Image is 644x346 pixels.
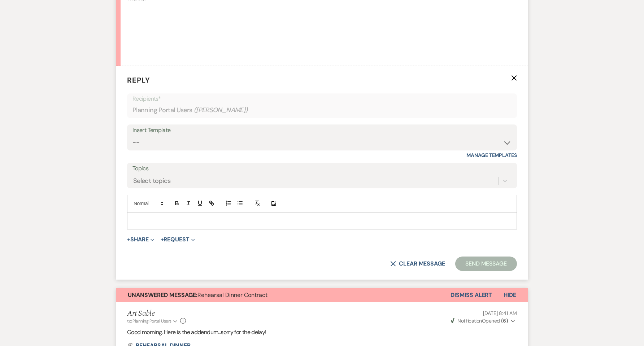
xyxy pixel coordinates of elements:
[127,318,178,324] button: to: Planning Portal Users
[133,176,171,186] div: Select topics
[127,75,150,85] span: Reply
[127,237,130,242] span: +
[390,261,445,267] button: Clear message
[451,317,508,324] span: Opened
[504,291,516,299] span: Hide
[450,317,517,325] button: NotificationOpened (6)
[132,103,512,117] div: Planning Portal Users
[492,288,528,302] button: Hide
[132,94,512,104] p: Recipients*
[466,152,517,158] a: Manage Templates
[127,318,171,324] span: to: Planning Portal Users
[127,237,154,242] button: Share
[127,328,517,337] p: Good morning. Here is the addendum...sorry for the delay!
[457,317,482,324] span: Notification
[132,125,512,136] div: Insert Template
[128,291,197,299] strong: Unanswered Message:
[455,257,517,271] button: Send Message
[161,237,164,242] span: +
[127,309,186,318] h5: Art Sable
[161,237,195,242] button: Request
[132,163,512,174] label: Topics
[451,288,492,302] button: Dismiss Alert
[483,310,517,316] span: [DATE] 8:41 AM
[194,105,248,115] span: ( [PERSON_NAME] )
[128,291,267,299] span: Rehearsal Dinner Contract
[116,288,451,302] button: Unanswered Message:Rehearsal Dinner Contract
[501,317,508,324] strong: ( 6 )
